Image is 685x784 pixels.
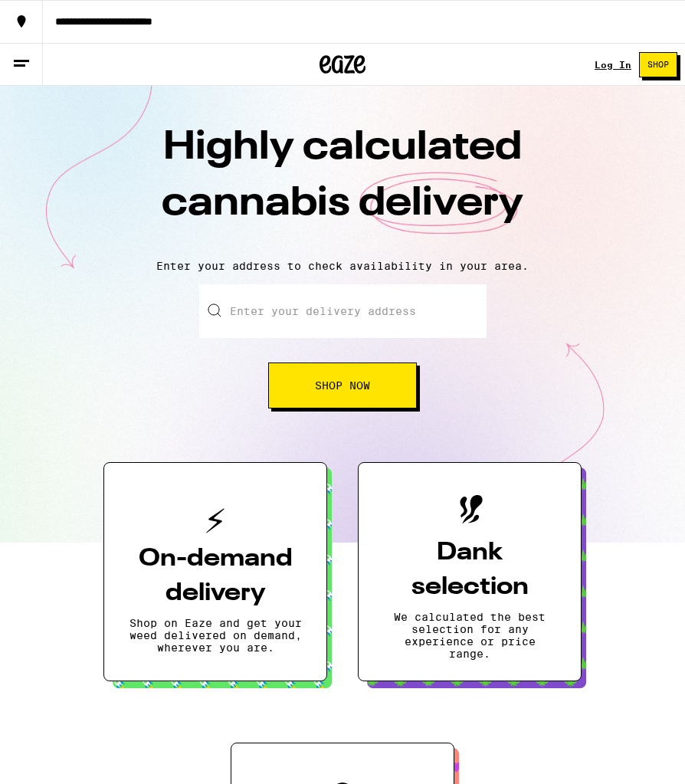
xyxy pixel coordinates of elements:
h3: On-demand delivery [129,542,302,611]
p: Enter your address to check availability in your area. [15,260,670,272]
p: We calculated the best selection for any experience or price range. [383,611,556,660]
button: Shop [639,52,677,77]
h3: Dank selection [383,536,556,605]
button: Shop Now [268,362,417,408]
h1: Highly calculated cannabis delivery [74,120,611,248]
a: Log In [595,60,631,70]
a: Shop [631,52,685,77]
input: Enter your delivery address [199,284,487,338]
span: Shop [647,61,669,69]
button: On-demand deliveryShop on Eaze and get your weed delivered on demand, wherever you are. [103,462,327,681]
button: Dank selectionWe calculated the best selection for any experience or price range. [358,462,582,681]
p: Shop on Eaze and get your weed delivered on demand, wherever you are. [129,617,302,654]
span: Shop Now [315,380,370,391]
